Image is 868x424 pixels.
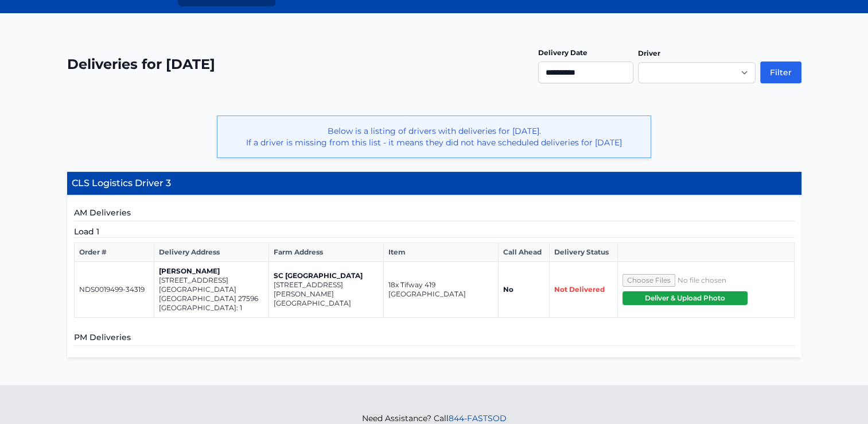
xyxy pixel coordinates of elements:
p: [STREET_ADDRESS] [159,276,264,285]
p: NDS0019499-34319 [79,285,149,294]
h5: PM Deliveries [74,332,795,346]
th: Order # [74,243,154,262]
h5: AM Deliveries [74,207,795,221]
th: Item [383,243,498,262]
th: Farm Address [268,243,383,262]
p: Need Assistance? Call [362,413,507,424]
a: 844-FASTSOD [449,413,507,423]
button: Deliver & Upload Photo [622,291,748,305]
p: [GEOGRAPHIC_DATA] [GEOGRAPHIC_DATA] 27596 [159,285,264,303]
p: [GEOGRAPHIC_DATA]: 1 [159,303,264,313]
p: [GEOGRAPHIC_DATA] [274,299,379,308]
h2: Deliveries for [DATE] [67,55,215,74]
label: Delivery Date [538,48,587,57]
span: Not Delivered [554,285,605,294]
p: [STREET_ADDRESS][PERSON_NAME] [274,280,379,299]
p: Below is a listing of drivers with deliveries for [DATE]. If a driver is missing from this list -... [227,125,641,148]
th: Delivery Status [550,243,618,262]
button: Filter [760,61,801,83]
td: 18x Tifway 419 [GEOGRAPHIC_DATA] [383,262,498,318]
p: SC [GEOGRAPHIC_DATA] [274,271,379,280]
th: Call Ahead [498,243,549,262]
label: Driver [638,49,660,57]
h5: Load 1 [74,226,795,238]
p: [PERSON_NAME] [159,267,264,276]
h4: CLS Logistics Driver 3 [67,172,801,195]
strong: No [503,285,513,294]
th: Delivery Address [154,243,268,262]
